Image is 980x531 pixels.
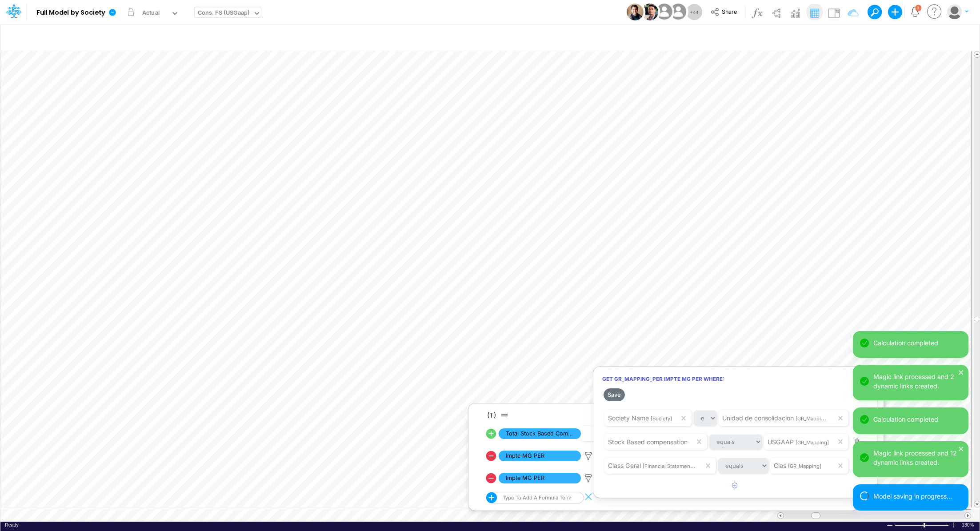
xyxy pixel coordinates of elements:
span: [GR_Mapping] [796,439,829,446]
span: Society Name [608,414,649,422]
span: [GR_Mapping] [796,414,829,422]
span: [Society] [651,415,672,422]
img: User Image Icon [641,4,658,20]
button: close [958,443,964,453]
span: Clas [774,462,786,469]
span: [GR_Mapping] [788,463,821,469]
div: Calculation completed [873,415,961,424]
span: [Financial Statements] [643,462,696,469]
div: Society Name [608,413,672,423]
span: USGAAP [768,438,794,446]
img: User Image Icon [654,2,674,22]
span: Class Geral [608,462,641,469]
span: Unidad de consolidacion [722,414,794,422]
div: Unidad de consolidacion [722,413,828,423]
div: Model saving in progress... [873,491,961,501]
div: Calculation completed [873,338,961,347]
button: close [958,367,964,376]
button: Save [604,388,625,401]
img: User Image Icon [627,4,644,20]
div: Magic link processed and 12 dynamic links created. [873,448,961,467]
div: Clas [774,461,821,470]
div: Class Geral [608,461,696,470]
span: Stock Based compensation [608,438,688,446]
div: Stock Based compensation [608,437,688,447]
div: USGAAP [768,437,829,447]
div: Magic link processed and 2 dynamic links created. [873,372,961,391]
img: User Image Icon [668,2,688,22]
